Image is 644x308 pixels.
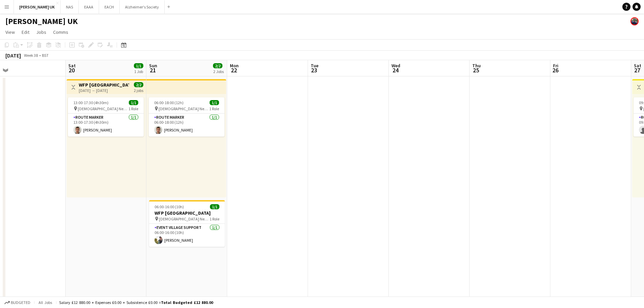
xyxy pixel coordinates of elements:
[14,0,61,14] button: [PERSON_NAME] UK
[149,114,224,137] app-card-role: Route Marker1/106:00-18:00 (12h)[PERSON_NAME]
[42,53,49,58] div: BST
[149,97,224,137] app-job-card: 06:00-18:00 (12h)1/1 [DEMOGRAPHIC_DATA] Newsam1 RoleRoute Marker1/106:00-18:00 (12h)[PERSON_NAME]
[134,82,143,87] span: 2/2
[53,29,68,35] span: Comms
[210,100,219,105] span: 1/1
[5,29,15,35] span: View
[50,28,71,37] a: Comms
[134,87,143,93] div: 2 jobs
[552,66,558,74] span: 26
[209,106,219,111] span: 1 Role
[161,300,213,305] span: Total Budgeted £12 880.00
[59,300,213,305] div: Salary £12 880.00 + Expenses £0.00 + Subsistence £0.00 =
[68,97,144,137] app-job-card: 13:00-17:30 (4h30m)1/1 [DEMOGRAPHIC_DATA] Newsam1 RoleRoute Marker1/113:00-17:30 (4h30m)[PERSON_N...
[79,0,99,14] button: EAAA
[22,53,39,58] span: Week 38
[128,106,138,111] span: 1 Role
[391,63,400,69] span: Wed
[149,224,225,247] app-card-role: Event Village Support1/106:00-16:00 (10h)[PERSON_NAME]
[630,17,639,25] app-user-avatar: Felicity Taylor-Armstrong
[310,66,318,74] span: 23
[633,66,641,74] span: 27
[154,204,184,209] span: 06:00-16:00 (10h)
[149,210,225,216] h3: WFP [GEOGRAPHIC_DATA]
[229,66,239,74] span: 22
[3,299,31,306] button: Budgeted
[79,82,129,88] h3: WFP [GEOGRAPHIC_DATA]
[213,69,224,74] div: 2 Jobs
[213,63,222,68] span: 2/2
[61,0,79,14] button: NAS
[120,0,165,14] button: Alzheimer's Society
[68,63,76,69] span: Sat
[471,66,481,74] span: 25
[472,63,481,69] span: Thu
[3,28,18,37] a: View
[311,63,318,69] span: Tue
[129,100,138,105] span: 1/1
[79,88,129,93] div: [DATE] → [DATE]
[11,300,30,305] span: Budgeted
[210,216,219,221] span: 1 Role
[36,29,46,35] span: Jobs
[5,52,21,59] div: [DATE]
[149,200,225,247] app-job-card: 06:00-16:00 (10h)1/1WFP [GEOGRAPHIC_DATA] [DEMOGRAPHIC_DATA] Newsam1 RoleEvent Village Support1/1...
[230,63,239,69] span: Mon
[390,66,400,74] span: 24
[159,216,210,221] span: [DEMOGRAPHIC_DATA] Newsam
[553,63,558,69] span: Fri
[148,66,157,74] span: 21
[5,16,78,26] h1: [PERSON_NAME] UK
[634,63,641,69] span: Sat
[78,106,128,111] span: [DEMOGRAPHIC_DATA] Newsam
[154,100,184,105] span: 06:00-18:00 (12h)
[159,106,209,111] span: [DEMOGRAPHIC_DATA] Newsam
[68,114,144,137] app-card-role: Route Marker1/113:00-17:30 (4h30m)[PERSON_NAME]
[210,204,219,209] span: 1/1
[33,28,49,37] a: Jobs
[134,63,143,68] span: 1/1
[19,28,32,37] a: Edit
[149,63,157,69] span: Sun
[37,300,53,305] span: All jobs
[73,100,109,105] span: 13:00-17:30 (4h30m)
[134,69,143,74] div: 1 Job
[22,29,29,35] span: Edit
[99,0,120,14] button: EACH
[67,66,76,74] span: 20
